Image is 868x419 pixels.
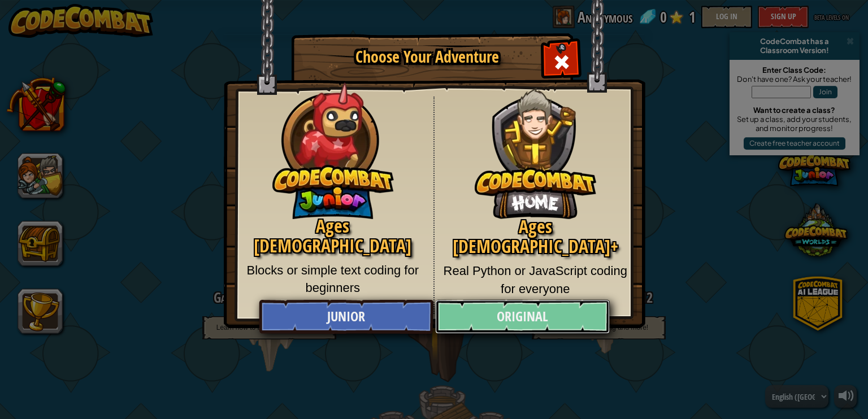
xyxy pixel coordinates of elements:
a: Junior [259,300,433,334]
p: Blocks or simple text coding for beginners [241,261,425,297]
img: CodeCombat Junior hero character [272,75,394,219]
h1: Choose Your Adventure [311,49,543,66]
h2: Ages [DEMOGRAPHIC_DATA]+ [443,217,628,256]
p: Real Python or JavaScript coding for everyone [443,262,628,298]
img: CodeCombat Original hero character [475,71,596,219]
div: Close modal [544,43,579,78]
a: Original [435,300,609,334]
h2: Ages [DEMOGRAPHIC_DATA] [241,216,425,256]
